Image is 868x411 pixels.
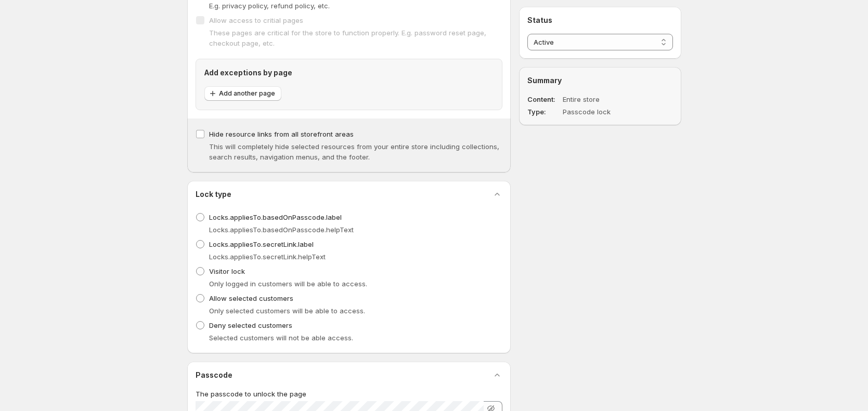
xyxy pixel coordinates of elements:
span: These pages are critical for the store to function properly. E.g. password reset page, checkout p... [209,29,486,47]
h2: Status [527,15,672,25]
span: Selected customers will not be able access. [209,334,353,342]
h2: Passcode [196,370,232,380]
dd: Entire store [563,94,643,104]
span: Allow access to critial pages [209,16,303,24]
span: Only selected customers will be able to access. [209,307,365,315]
span: Locks.appliesTo.secretLink.helpText [209,253,326,261]
dt: Type: [527,107,561,117]
span: Allow selected customers [209,294,293,302]
span: This will completely hide selected resources from your entire store including collections, search... [209,142,499,161]
span: Visitor lock [209,267,245,275]
button: Add another page [204,86,281,101]
span: Locks.appliesTo.basedOnPasscode.helpText [209,226,354,234]
h2: Add exceptions by page [204,68,494,78]
span: Only logged in customers will be able to access. [209,280,367,288]
span: E.g. privacy policy, refund policy, etc. [209,2,330,10]
span: Deny selected customers [209,321,292,329]
h2: Summary [527,75,672,86]
span: Hide resource links from all storefront areas [209,130,354,138]
span: Locks.appliesTo.basedOnPasscode.label [209,213,342,221]
dd: Passcode lock [563,107,643,117]
h2: Lock type [196,189,231,200]
span: Add another page [219,89,275,98]
span: The passcode to unlock the page [196,390,306,398]
span: Locks.appliesTo.secretLink.label [209,240,314,248]
dt: Content: [527,94,561,104]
